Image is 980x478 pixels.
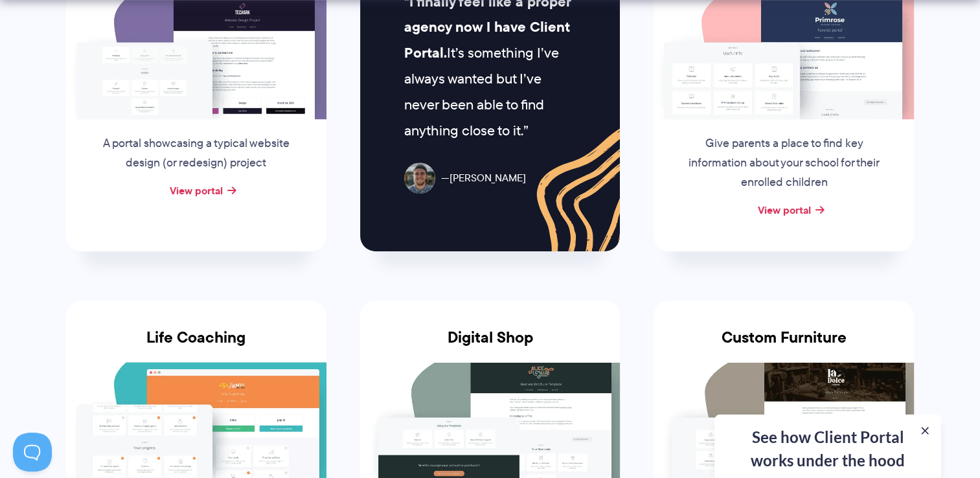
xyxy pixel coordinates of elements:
p: Give parents a place to find key information about your school for their enrolled children [685,134,882,192]
iframe: Toggle Customer Support [13,433,52,472]
span: [PERSON_NAME] [441,169,526,188]
a: View portal [757,202,810,218]
h3: Digital Shop [360,328,621,362]
p: A portal showcasing a typical website design (or redesign) project [98,134,295,173]
h3: Life Coaching [66,328,326,362]
h3: Custom Furniture [654,328,914,362]
a: View portal [170,183,223,198]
